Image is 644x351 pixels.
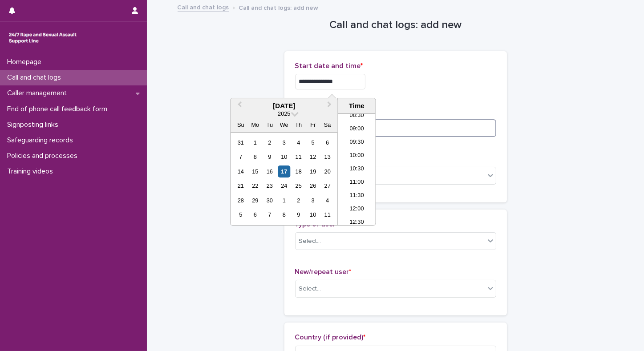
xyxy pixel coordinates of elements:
div: Tu [263,119,275,131]
div: Choose Monday, October 6th, 2025 [249,209,261,221]
li: 09:30 [338,136,376,149]
div: Choose Wednesday, October 8th, 2025 [278,209,290,221]
span: New/repeat user [295,268,352,275]
div: Choose Sunday, October 5th, 2025 [235,209,247,221]
div: Choose Saturday, September 6th, 2025 [321,137,333,149]
h1: Call and chat logs: add new [284,19,507,32]
div: [DATE] [231,102,337,110]
div: Choose Sunday, September 21st, 2025 [235,180,247,192]
div: Choose Tuesday, September 30th, 2025 [263,194,275,206]
p: Training videos [4,167,60,176]
div: Choose Thursday, October 9th, 2025 [292,209,304,221]
p: Safeguarding records [4,136,80,145]
p: Policies and processes [4,152,85,160]
li: 11:30 [338,190,376,203]
li: 08:30 [338,109,376,123]
li: 12:00 [338,203,376,216]
p: Homepage [4,58,49,66]
div: Select... [299,284,321,294]
div: Choose Thursday, September 18th, 2025 [292,165,304,178]
li: 12:30 [338,216,376,230]
p: Caller management [4,89,74,97]
div: Choose Wednesday, September 10th, 2025 [278,151,290,163]
div: Choose Tuesday, September 16th, 2025 [263,165,275,178]
div: Fr [307,119,319,131]
button: Next Month [323,99,337,113]
div: Choose Sunday, August 31st, 2025 [235,137,247,149]
li: 09:00 [338,123,376,136]
div: Choose Friday, October 10th, 2025 [307,209,319,221]
div: Choose Friday, October 3rd, 2025 [307,194,319,206]
div: month 2025-09 [234,135,335,222]
div: Choose Wednesday, October 1st, 2025 [278,194,290,206]
div: Choose Friday, September 12th, 2025 [307,151,319,163]
div: Choose Monday, September 29th, 2025 [249,194,261,206]
div: We [278,119,290,131]
div: Choose Sunday, September 28th, 2025 [235,194,247,206]
div: Choose Monday, September 1st, 2025 [249,137,261,149]
p: Call and chat logs: add new [239,2,319,12]
button: Previous Month [231,99,246,113]
div: Choose Wednesday, September 17th, 2025 [278,165,290,178]
span: Start date and time [295,62,363,69]
div: Choose Wednesday, September 3rd, 2025 [278,137,290,149]
div: Mo [249,119,261,131]
div: Th [292,119,304,131]
div: Su [235,119,247,131]
div: Choose Saturday, September 20th, 2025 [321,165,333,178]
li: 10:00 [338,149,376,163]
span: Country (if provided) [295,334,366,341]
div: Choose Tuesday, September 2nd, 2025 [263,137,275,149]
p: End of phone call feedback form [4,105,114,113]
div: Choose Sunday, September 14th, 2025 [235,165,247,178]
span: Type of user [295,221,338,228]
div: Choose Monday, September 8th, 2025 [249,151,261,163]
div: Choose Friday, September 26th, 2025 [307,180,319,192]
div: Select... [299,237,321,246]
div: Choose Tuesday, October 7th, 2025 [263,209,275,221]
li: 11:00 [338,176,376,190]
div: Choose Thursday, September 4th, 2025 [292,137,304,149]
div: Choose Friday, September 5th, 2025 [307,137,319,149]
div: Choose Tuesday, September 9th, 2025 [263,151,275,163]
div: Sa [321,119,333,131]
div: Choose Tuesday, September 23rd, 2025 [263,180,275,192]
img: rhQMoQhaT3yELyF149Cw [7,29,78,47]
div: Choose Saturday, September 13th, 2025 [321,151,333,163]
p: Signposting links [4,121,65,129]
span: 2025 [278,110,290,117]
div: Choose Saturday, October 4th, 2025 [321,194,333,206]
div: Choose Saturday, October 11th, 2025 [321,209,333,221]
div: Choose Wednesday, September 24th, 2025 [278,180,290,192]
div: Choose Sunday, September 7th, 2025 [235,151,247,163]
p: Call and chat logs [4,73,68,82]
div: Choose Thursday, September 25th, 2025 [292,180,304,192]
li: 10:30 [338,163,376,176]
div: Choose Saturday, September 27th, 2025 [321,180,333,192]
div: Choose Monday, September 15th, 2025 [249,165,261,178]
div: Choose Thursday, September 11th, 2025 [292,151,304,163]
div: Choose Monday, September 22nd, 2025 [249,180,261,192]
div: Choose Thursday, October 2nd, 2025 [292,194,304,206]
div: Time [340,102,373,110]
a: Call and chat logs [178,2,229,12]
div: Choose Friday, September 19th, 2025 [307,165,319,178]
